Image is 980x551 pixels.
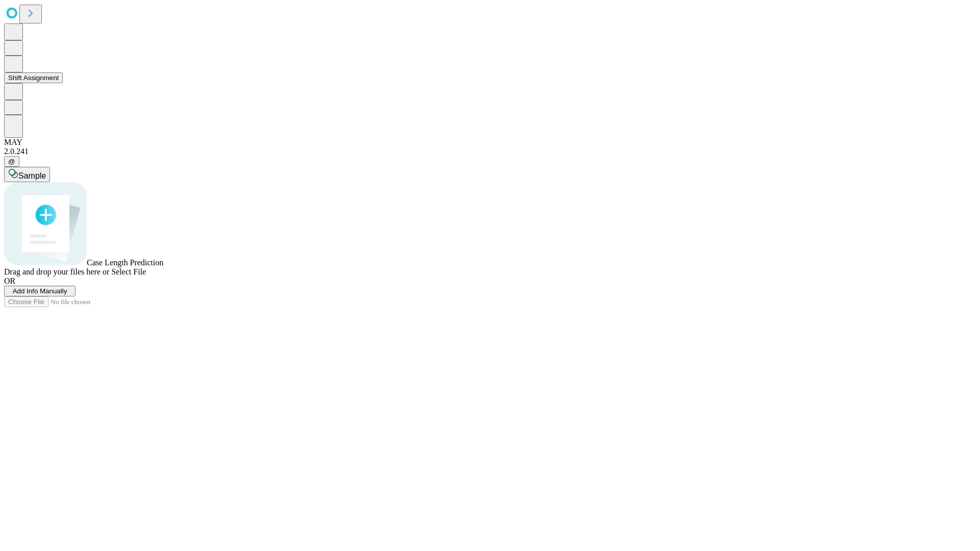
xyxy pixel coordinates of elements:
[4,167,50,182] button: Sample
[4,267,109,276] span: Drag and drop your files here or
[111,267,146,276] span: Select File
[87,258,163,267] span: Case Length Prediction
[4,138,976,147] div: MAY
[18,171,46,180] span: Sample
[4,277,15,285] span: OR
[4,286,76,296] button: Add Info Manually
[4,72,63,83] button: Shift Assignment
[4,147,976,156] div: 2.0.241
[8,158,15,165] span: @
[13,287,67,295] span: Add Info Manually
[4,156,19,167] button: @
